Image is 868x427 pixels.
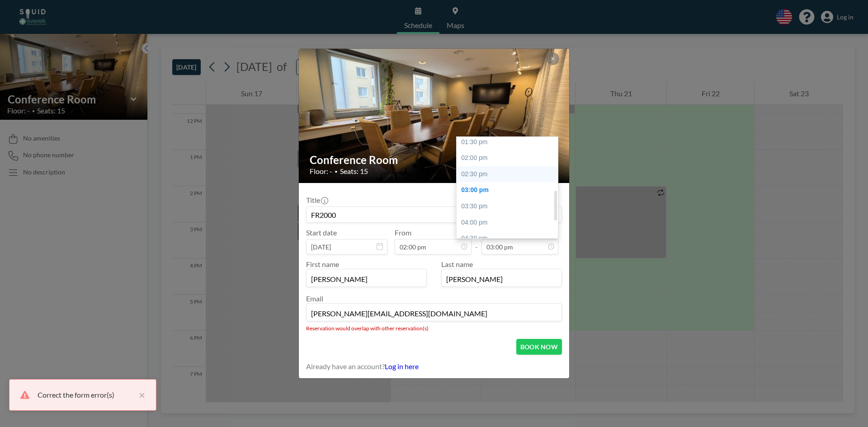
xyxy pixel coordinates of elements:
input: First name [307,271,426,286]
div: 03:00 pm [457,182,562,198]
div: 02:00 pm [457,150,562,166]
button: BOOK NOW [516,339,562,355]
label: First name [306,260,339,268]
div: Correct the form error(s) [38,389,134,400]
a: Log in here [385,362,419,371]
div: 01:30 pm [457,134,562,150]
label: Last name [441,260,473,268]
div: 02:30 pm [457,166,562,183]
label: From [395,228,411,237]
label: Email [306,294,323,303]
span: • [335,168,338,175]
label: Start date [306,228,337,237]
input: Last name [442,271,561,286]
label: Title [306,196,327,205]
input: Email [307,305,561,321]
li: Reservation would overlap with other reservation(s) [306,325,562,332]
button: close [134,389,145,400]
span: Seats: 15 [340,167,368,176]
span: - [475,231,478,251]
div: 03:30 pm [457,198,562,215]
img: 537.JPG [299,14,570,217]
span: Already have an account? [306,362,385,371]
div: 04:30 pm [457,230,562,247]
h2: Conference Room [310,153,559,167]
div: 04:00 pm [457,215,562,231]
span: Floor: - [310,167,332,176]
input: Guest reservation [307,207,561,222]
